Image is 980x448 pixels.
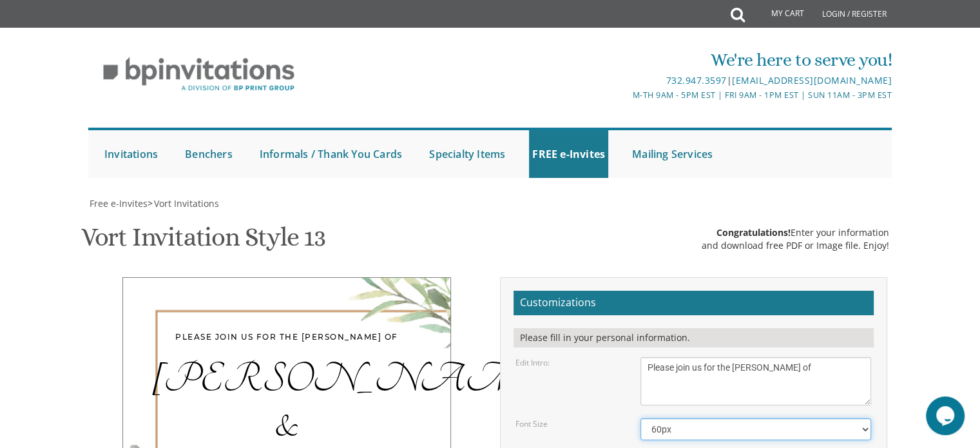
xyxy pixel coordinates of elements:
span: Congratulations! [716,226,791,239]
a: Informals / Thank You Cards [256,130,405,178]
a: Free e-Invites [88,197,148,209]
div: M-Th 9am - 5pm EST | Fri 9am - 1pm EST | Sun 11am - 3pm EST [357,88,892,102]
div: | [357,73,892,88]
label: Edit Intro: [515,357,550,368]
a: My Cart [744,1,813,27]
span: Vort Invitations [154,197,219,209]
h1: Vort Invitation Style 13 [81,223,325,261]
img: BP Invitation Loft [88,48,309,101]
textarea: With much gratitude to Hashem We would like to invite you to The vort of our children [640,357,871,405]
a: 732.947.3597 [666,74,726,86]
div: We're here to serve you! [357,47,892,73]
span: Free e-Invites [90,197,148,209]
span: > [148,197,219,209]
a: [EMAIL_ADDRESS][DOMAIN_NAME] [732,74,892,86]
a: Benchers [182,130,236,178]
label: Font Size [515,418,548,429]
a: Vort Invitations [153,197,219,209]
h2: Customizations [514,291,874,315]
a: Invitations [101,130,161,178]
a: Specialty Items [426,130,508,178]
div: and download free PDF or Image file. Enjoy! [702,239,889,252]
div: Enter your information [702,226,889,239]
div: Please fill in your personal information. [514,328,874,347]
a: FREE e-Invites [529,130,608,178]
div: Please join us for the [PERSON_NAME] of [149,329,425,345]
a: Mailing Services [629,130,716,178]
iframe: chat widget [926,396,967,435]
